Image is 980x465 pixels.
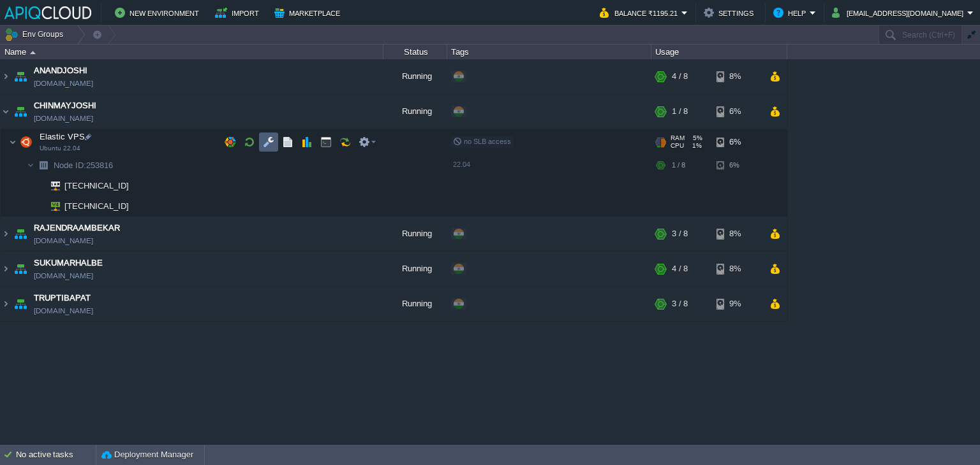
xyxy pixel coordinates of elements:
[11,59,29,94] img: AMDAwAAAACH5BAEAAAAALAAAAAABAAEAAAICRAEAOw==
[4,6,91,19] img: APIQCloud
[716,155,758,175] div: 6%
[34,155,52,175] img: AMDAwAAAACH5BAEAAAAALAAAAAABAAEAAAICRAEAOw==
[384,45,447,59] div: Status
[672,155,685,175] div: 1 / 8
[42,196,60,216] img: AMDAwAAAACH5BAEAAAAALAAAAAABAAEAAAICRAEAOw==
[383,59,447,94] div: Running
[34,257,103,269] a: SUKUMARHALBE
[9,129,17,155] img: AMDAwAAAACH5BAEAAAAALAAAAAABAAEAAAICRAEAOw==
[54,161,86,170] span: Node ID:
[101,448,193,461] button: Deployment Manager
[63,176,131,196] span: [TECHNICAL_ID]
[690,134,702,142] span: 5%
[383,252,447,286] div: Running
[1,45,383,59] div: Name
[773,5,810,20] button: Help
[716,94,758,129] div: 6%
[671,142,684,150] span: CPU
[63,201,131,211] a: [TECHNICAL_ID]
[34,234,93,247] a: [DOMAIN_NAME]
[672,94,688,129] div: 1 / 8
[448,45,651,59] div: Tags
[716,129,758,155] div: 6%
[34,196,42,216] img: AMDAwAAAACH5BAEAAAAALAAAAAABAAEAAAICRAEAOw==
[671,134,685,142] span: RAM
[34,269,93,282] a: [DOMAIN_NAME]
[34,64,87,77] a: ANANDJOSHI
[16,445,96,465] div: No active tasks
[11,217,29,251] img: AMDAwAAAACH5BAEAAAAALAAAAAABAAEAAAICRAEAOw==
[1,252,11,286] img: AMDAwAAAACH5BAEAAAAALAAAAAABAAEAAAICRAEAOw==
[716,59,758,94] div: 8%
[34,176,42,196] img: AMDAwAAAACH5BAEAAAAALAAAAAABAAEAAAICRAEAOw==
[34,112,93,125] a: [DOMAIN_NAME]
[453,138,511,145] span: no SLB access
[63,181,131,190] a: [TECHNICAL_ID]
[11,94,29,129] img: AMDAwAAAACH5BAEAAAAALAAAAAABAAEAAAICRAEAOw==
[672,252,688,286] div: 4 / 8
[672,287,688,321] div: 3 / 8
[1,94,11,129] img: AMDAwAAAACH5BAEAAAAALAAAAAABAAEAAAICRAEAOw==
[34,222,120,234] a: RAJENDRAAMBEKAR
[52,160,115,171] a: Node ID:253816
[4,25,68,43] button: Env Groups
[704,5,757,20] button: Settings
[672,217,688,251] div: 3 / 8
[34,292,91,304] a: TRUPTIBAPAT
[383,217,447,251] div: Running
[17,129,35,155] img: AMDAwAAAACH5BAEAAAAALAAAAAABAAEAAAICRAEAOw==
[215,5,263,20] button: Import
[600,5,681,20] button: Balance ₹1195.21
[716,252,758,286] div: 8%
[652,45,787,59] div: Usage
[1,217,11,251] img: AMDAwAAAACH5BAEAAAAALAAAAAABAAEAAAICRAEAOw==
[34,304,93,317] a: [DOMAIN_NAME]
[716,287,758,321] div: 9%
[40,145,80,152] span: Ubuntu 22.04
[27,155,34,175] img: AMDAwAAAACH5BAEAAAAALAAAAAABAAEAAAICRAEAOw==
[383,94,447,129] div: Running
[34,77,93,90] a: [DOMAIN_NAME]
[38,131,87,142] span: Elastic VPS
[1,59,11,94] img: AMDAwAAAACH5BAEAAAAALAAAAAABAAEAAAICRAEAOw==
[11,252,29,286] img: AMDAwAAAACH5BAEAAAAALAAAAAABAAEAAAICRAEAOw==
[716,217,758,251] div: 8%
[1,287,11,321] img: AMDAwAAAACH5BAEAAAAALAAAAAABAAEAAAICRAEAOw==
[30,51,36,54] img: AMDAwAAAACH5BAEAAAAALAAAAAABAAEAAAICRAEAOw==
[689,142,702,150] span: 1%
[63,196,131,216] span: [TECHNICAL_ID]
[52,160,115,171] span: 253816
[383,287,447,321] div: Running
[38,132,87,141] a: Elastic VPSUbuntu 22.04
[274,5,344,20] button: Marketplace
[34,99,96,112] a: CHINMAYJOSHI
[453,161,470,168] span: 22.04
[672,59,688,94] div: 4 / 8
[832,5,967,20] button: [EMAIL_ADDRESS][DOMAIN_NAME]
[42,176,60,196] img: AMDAwAAAACH5BAEAAAAALAAAAAABAAEAAAICRAEAOw==
[115,5,203,20] button: New Environment
[11,287,29,321] img: AMDAwAAAACH5BAEAAAAALAAAAAABAAEAAAICRAEAOw==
